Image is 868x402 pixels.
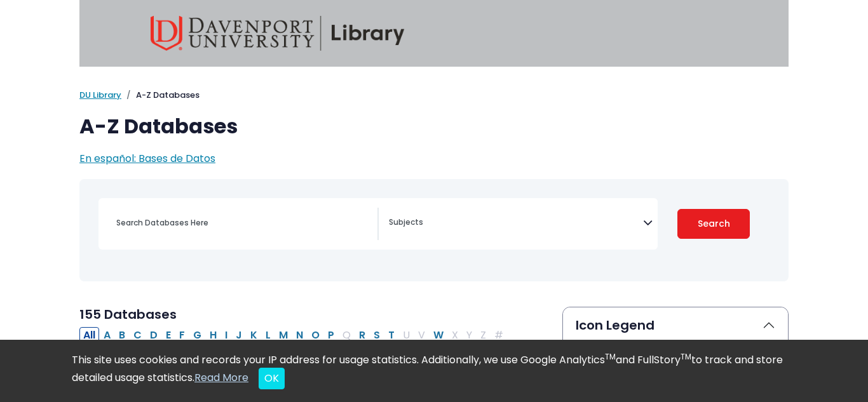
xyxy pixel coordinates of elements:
[79,114,789,138] h1: A-Z Databases
[681,351,691,362] sup: TM
[292,327,307,344] button: Filter Results N
[72,352,796,389] div: This site uses cookies and records your IP address for usage statistics. Additionally, we use Goo...
[151,16,405,51] img: Davenport University Library
[206,327,220,344] button: Filter Results H
[384,327,398,344] button: Filter Results T
[430,327,447,344] button: Filter Results W
[79,305,177,323] span: 155 Databases
[79,151,215,166] a: En español: Bases de Datos
[563,307,788,343] button: Icon Legend
[247,327,261,344] button: Filter Results K
[232,327,246,344] button: Filter Results J
[100,327,114,344] button: Filter Results A
[677,209,750,239] button: Submit for Search Results
[79,327,99,344] button: All
[189,327,205,344] button: Filter Results G
[79,89,789,102] nav: breadcrumb
[370,327,384,344] button: Filter Results S
[259,368,285,389] button: Close
[79,179,789,281] nav: Search filters
[605,351,616,362] sup: TM
[389,218,643,229] textarea: Search
[324,327,338,344] button: Filter Results P
[194,370,248,385] a: Read More
[262,327,275,344] button: Filter Results L
[121,89,200,102] li: A-Z Databases
[130,327,146,344] button: Filter Results C
[109,213,377,232] input: Search database by title or keyword
[275,327,292,344] button: Filter Results M
[79,89,121,101] a: DU Library
[146,327,161,344] button: Filter Results D
[221,327,231,344] button: Filter Results I
[115,327,129,344] button: Filter Results B
[79,327,508,342] div: Alpha-list to filter by first letter of database name
[175,327,189,344] button: Filter Results F
[355,327,369,344] button: Filter Results R
[162,327,175,344] button: Filter Results E
[308,327,323,344] button: Filter Results O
